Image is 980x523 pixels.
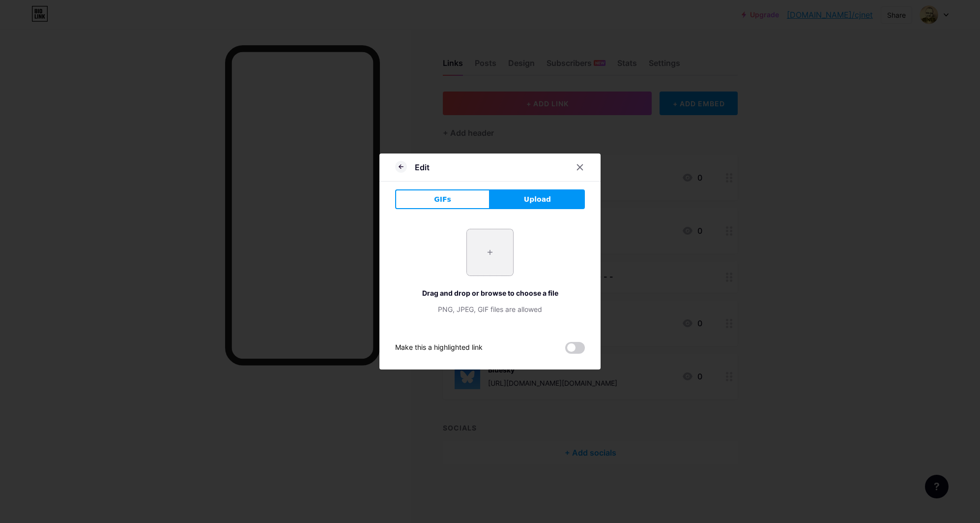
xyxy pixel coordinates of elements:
[524,194,551,205] span: Upload
[395,304,585,314] div: PNG, JPEG, GIF files are allowed
[490,189,585,209] button: Upload
[395,288,585,298] div: Drag and drop or browse to choose a file
[395,189,490,209] button: GIFs
[434,194,451,205] span: GIFs
[415,161,430,173] div: Edit
[395,342,483,354] div: Make this a highlighted link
